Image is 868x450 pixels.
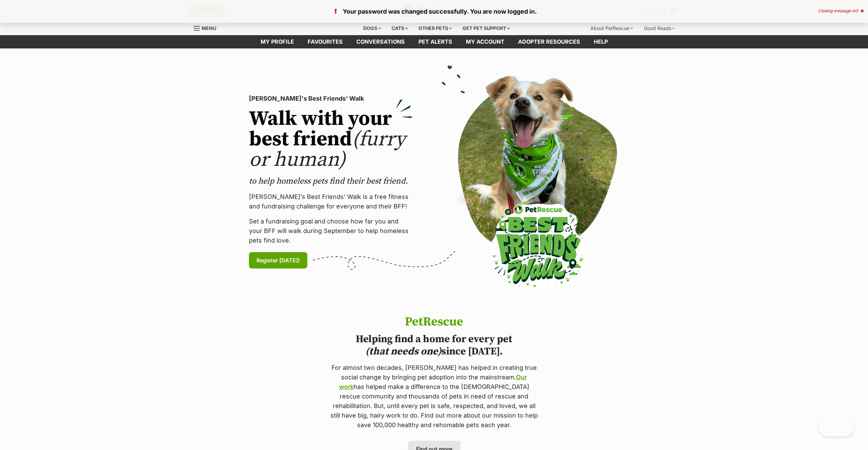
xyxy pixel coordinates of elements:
[301,35,350,48] a: Favourites
[511,35,587,48] a: Adopter resources
[329,363,539,430] p: For almost two decades, [PERSON_NAME] has helped in creating true social change by bringing pet a...
[194,21,221,34] a: Menu
[249,192,413,211] p: [PERSON_NAME]’s Best Friends' Walk is a free fitness and fundraising challenge for everyone and t...
[249,217,413,245] p: Set a fundraising goal and choose how far you and your BFF will walk during September to help hom...
[329,315,539,329] h1: PetRescue
[414,21,457,35] div: Other pets
[249,109,413,170] h2: Walk with your best friend
[249,176,413,187] p: to help homeless pets find their best friend.
[459,35,511,48] a: My account
[458,21,515,35] div: Get pet support
[249,94,413,103] p: [PERSON_NAME]'s Best Friends' Walk
[358,21,386,35] div: Dogs
[249,252,307,268] a: Register [DATE]!
[819,416,854,436] iframe: Help Scout Beacon - Open
[412,35,459,48] a: Pet alerts
[350,35,412,48] a: conversations
[365,345,441,358] i: (that needs one)
[256,256,300,264] span: Register [DATE]!
[254,35,301,48] a: My profile
[202,25,216,31] span: Menu
[587,35,615,48] a: Help
[249,127,406,173] span: (furry or human)
[387,21,413,35] div: Cats
[586,21,638,35] div: About PetRescue
[639,21,680,35] div: Good Reads
[329,333,539,358] h2: Helping find a home for every pet since [DATE].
